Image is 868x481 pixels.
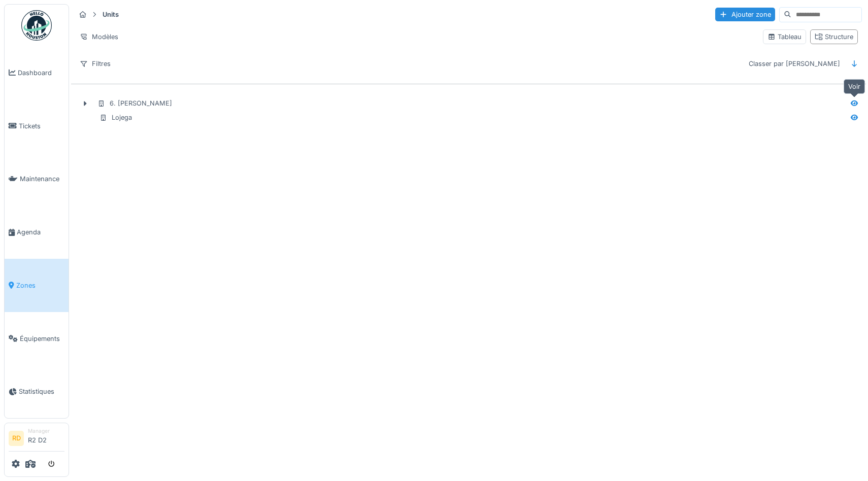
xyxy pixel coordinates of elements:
div: Tableau [767,32,802,42]
a: Statistiques [5,365,69,419]
div: Modèles [75,29,123,44]
a: Équipements [5,312,69,365]
img: Badge_color-CXgf-gQk.svg [21,10,52,41]
span: Agenda [17,227,64,237]
div: Manager [28,427,64,435]
div: Ajouter zone [715,8,775,21]
div: Lojega [99,113,132,122]
div: Filtres [75,56,115,71]
div: Classer par [PERSON_NAME] [744,56,845,71]
span: Équipements [20,334,64,343]
a: Maintenance [5,153,69,206]
a: Dashboard [5,46,69,99]
span: Tickets [19,121,64,131]
div: Structure [815,32,853,42]
div: 6. [PERSON_NAME] [97,98,172,108]
li: RD [9,431,24,446]
a: Agenda [5,205,69,259]
a: RD ManagerR2 D2 [9,427,64,452]
a: Tickets [5,99,69,153]
strong: Units [98,10,123,19]
li: R2 D2 [28,427,64,449]
span: Statistiques [19,387,64,396]
span: Maintenance [20,174,64,184]
a: Zones [5,259,69,312]
div: Voir [844,79,865,94]
span: Zones [16,281,64,290]
span: Dashboard [18,68,64,78]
